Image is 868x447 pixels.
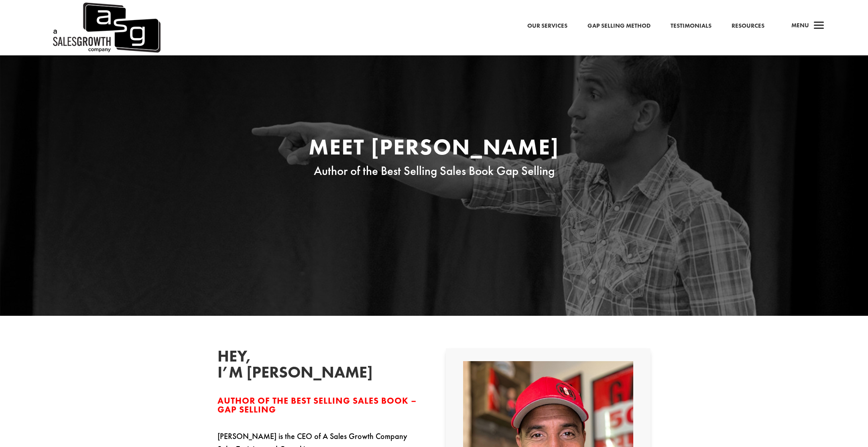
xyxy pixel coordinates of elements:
[282,136,587,162] h1: Meet [PERSON_NAME]
[811,18,827,34] span: a
[671,21,711,31] a: Testimonials
[218,395,417,415] span: Author of the Best Selling Sales Book – Gap Selling
[218,348,338,384] h2: Hey, I’m [PERSON_NAME]
[314,163,555,179] span: Author of the Best Selling Sales Book Gap Selling
[527,21,567,31] a: Our Services
[791,21,809,29] span: Menu
[732,21,764,31] a: Resources
[587,21,650,31] a: Gap Selling Method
